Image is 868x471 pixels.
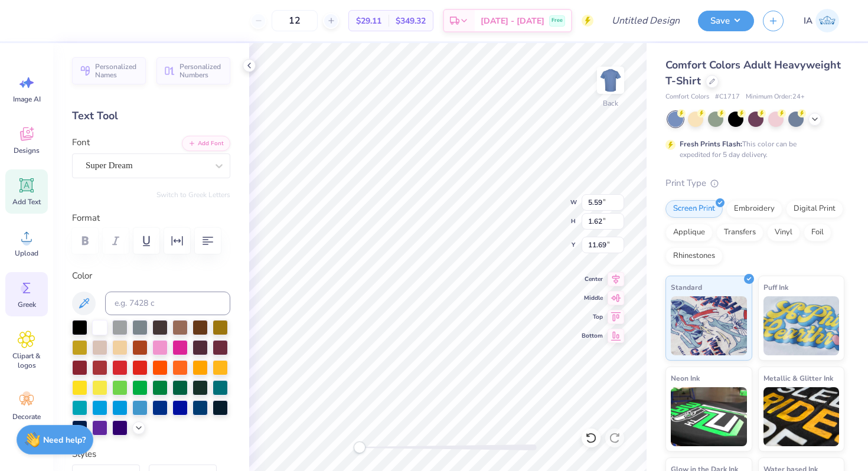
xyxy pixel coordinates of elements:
[43,434,86,446] strong: Need help?
[582,274,603,284] span: Center
[582,312,603,322] span: Top
[156,57,230,84] button: Personalized Numbers
[665,224,713,241] div: Applique
[14,146,40,155] span: Designs
[582,293,603,303] span: Middle
[680,139,825,160] div: This color can be expedited for 5 day delivery.
[671,372,700,384] span: Neon Ink
[671,281,702,293] span: Standard
[665,247,723,265] div: Rhinestones
[698,11,754,31] button: Save
[599,68,622,92] img: Back
[815,9,839,32] img: Isabella Atwood
[552,17,563,25] span: Free
[602,9,689,32] input: Untitled Design
[763,387,840,446] img: Metallic & Glitter Ink
[72,108,230,124] div: Text Tool
[7,351,46,370] span: Clipart & logos
[798,9,844,32] a: IA
[671,387,747,446] img: Neon Ink
[726,200,782,218] div: Embroidery
[582,331,603,341] span: Bottom
[18,300,36,309] span: Greek
[716,224,763,241] div: Transfers
[665,176,844,190] div: Print Type
[72,136,90,149] label: Font
[665,200,723,218] div: Screen Print
[665,92,709,102] span: Comfort Colors
[272,10,318,31] input: – –
[180,63,223,79] span: Personalized Numbers
[105,292,230,315] input: e.g. 7428 c
[12,197,41,207] span: Add Text
[786,200,843,218] div: Digital Print
[95,63,139,79] span: Personalized Names
[72,57,146,84] button: Personalized Names
[665,58,841,88] span: Comfort Colors Adult Heavyweight T-Shirt
[72,211,230,225] label: Format
[356,15,381,27] span: $29.11
[804,224,831,241] div: Foil
[603,98,618,109] div: Back
[763,296,840,355] img: Puff Ink
[12,412,41,421] span: Decorate
[13,94,41,104] span: Image AI
[396,15,426,27] span: $349.32
[763,372,833,384] span: Metallic & Glitter Ink
[767,224,800,241] div: Vinyl
[481,15,544,27] span: [DATE] - [DATE]
[804,14,812,28] span: IA
[182,136,230,151] button: Add Font
[746,92,805,102] span: Minimum Order: 24 +
[680,139,742,149] strong: Fresh Prints Flash:
[354,441,366,453] div: Accessibility label
[763,281,788,293] span: Puff Ink
[15,248,38,258] span: Upload
[156,190,230,199] button: Switch to Greek Letters
[671,296,747,355] img: Standard
[72,269,230,283] label: Color
[715,92,740,102] span: # C1717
